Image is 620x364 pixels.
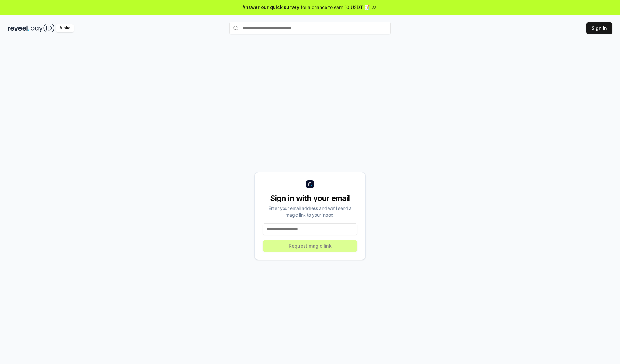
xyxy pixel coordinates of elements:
img: reveel_dark [8,24,29,32]
span: for a chance to earn 10 USDT 📝 [301,4,370,11]
img: pay_id [31,24,55,32]
button: Sign In [586,22,612,34]
span: Answer our quick survey [243,4,299,11]
img: logo_small [306,180,314,188]
div: Enter your email address and we’ll send a magic link to your inbox. [263,205,357,218]
div: Alpha [56,24,74,32]
div: Sign in with your email [263,193,357,203]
